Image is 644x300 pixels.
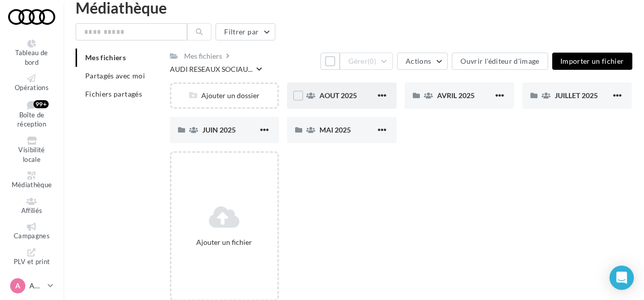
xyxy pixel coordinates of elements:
span: A [15,281,20,291]
span: JUIN 2025 [202,125,236,134]
span: AOUT 2025 [319,91,357,100]
div: 99+ [33,100,49,108]
a: Boîte de réception 99+ [8,98,55,131]
button: Filtrer par [216,23,275,40]
a: A AUDI [8,276,55,295]
p: AUDI [29,281,44,291]
span: Partagés avec moi [85,71,145,80]
span: Fichiers partagés [85,90,142,98]
a: Opérations [8,72,55,94]
button: Importer un fichier [552,53,632,70]
a: Médiathèque [8,169,55,191]
span: Actions [406,57,431,65]
span: Médiathèque [12,181,52,189]
span: Affiliés [21,206,43,215]
a: Visibilité locale [8,135,55,165]
span: Boîte de réception [17,111,46,128]
span: Visibilité locale [18,146,45,163]
button: Gérer(0) [340,53,393,70]
a: Affiliés [8,195,55,217]
span: PLV et print personnalisable [13,258,51,284]
button: Ouvrir l'éditeur d'image [452,53,548,70]
span: Opérations [15,83,49,92]
div: Ajouter un fichier [175,237,274,247]
span: (0) [368,57,376,65]
span: Campagnes [14,232,50,240]
button: Actions [397,53,448,70]
a: PLV et print personnalisable [8,246,55,287]
div: Ajouter un dossier [171,91,278,101]
span: Mes fichiers [85,53,126,62]
div: Open Intercom Messenger [610,266,634,290]
span: JUILLET 2025 [555,91,598,100]
a: Campagnes [8,221,55,242]
span: Tableau de bord [15,49,48,66]
span: Importer un fichier [560,57,624,65]
span: AUDI RESEAUX SOCIAU... [170,64,253,74]
span: MAI 2025 [319,125,351,134]
a: Tableau de bord [8,37,55,68]
div: Mes fichiers [184,51,222,61]
span: AVRIL 2025 [437,91,475,100]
